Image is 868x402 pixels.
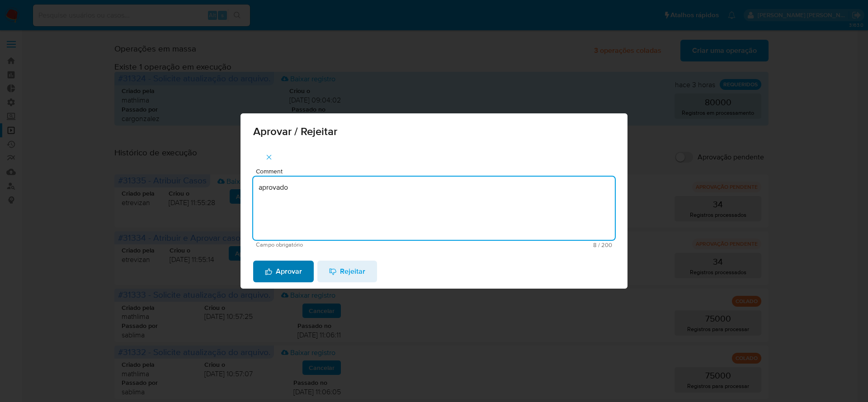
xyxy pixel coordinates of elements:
[253,261,314,282] button: Aprovar
[253,126,615,137] span: Aprovar / Rejeitar
[256,242,434,248] span: Campo obrigatório
[265,262,302,281] span: Aprovar
[434,242,612,248] span: Máximo 200 caracteres
[329,262,365,281] span: Rejeitar
[253,177,615,240] textarea: aprovado
[317,261,377,282] button: Rejeitar
[256,168,618,175] span: Comment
